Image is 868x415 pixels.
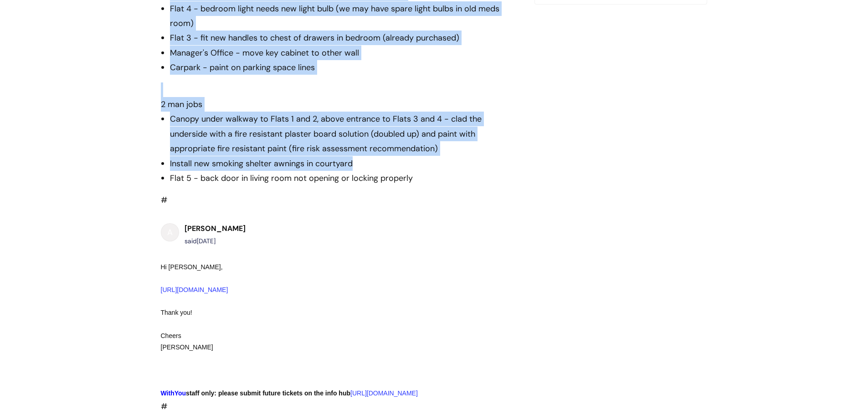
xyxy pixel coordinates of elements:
div: said [185,236,246,247]
strong: staff only: please submit future tickets on the info hub [161,389,351,397]
div: Hi [PERSON_NAME], [161,261,488,296]
a: [URL][DOMAIN_NAME] [350,389,418,397]
span: 2 man jobs [161,99,202,110]
div: A [161,223,179,241]
span: Canopy under walkway to Flats 1 and 2, above entrance to Flats 3 and 4 - clad the underside with ... [170,113,482,154]
div: # [161,261,488,414]
div: Cheers [161,330,488,342]
span: Flat 4 - bedroom light needs new light bulb (we may have spare light bulbs in old meds room) [170,3,499,29]
div: [PERSON_NAME] [161,342,488,353]
span: Carpark - paint on parking space lines [170,62,315,73]
span: WithYou [161,389,186,397]
a: [URL][DOMAIN_NAME] [161,286,228,293]
b: [PERSON_NAME] [185,224,246,233]
span: Manager's Office - move key cabinet to other wall [170,47,359,58]
span: Flat 5 - back door in living room not opening or locking properly [170,173,413,184]
span: Install new smoking shelter awnings in courtyard [170,158,353,169]
div: Thank you! [161,307,488,318]
span: Tue, 29 Jul, 2025 at 3:02 PM [197,237,216,245]
span: Flat 3 - fit new handles to chest of drawers in bedroom (already purchased) [170,32,459,43]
